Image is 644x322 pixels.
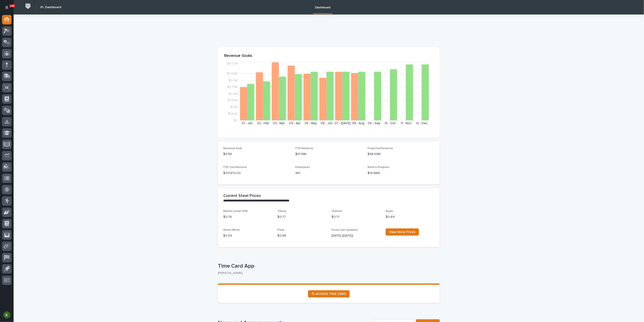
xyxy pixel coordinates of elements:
p: $ 0.77 [277,215,326,219]
span: Sheet Metal [223,229,240,231]
span: Work in Progress [368,166,389,169]
p: $ 311,870.00 [223,171,290,176]
h2: 01. Dashboard [40,5,61,9]
p: Revenue Goals [224,53,433,58]
span: YTD Contributions [223,166,247,169]
span: Prices Last Updated [332,229,358,231]
p: $19.86M [368,171,434,176]
tspan: $2.2M [229,92,238,95]
tspan: $0 [233,119,238,122]
p: [DATE] ([DATE]) [332,233,380,238]
text: 07 - [DATE] [334,122,351,125]
span: Tubing [277,210,286,213]
text: 09 - Sep [368,122,381,125]
text: 05 - May [305,122,317,125]
p: $ 0.69 [386,215,434,219]
p: $ 0.76 [223,215,272,219]
p: 100 [10,4,14,7]
text: 02 - Feb [257,122,269,125]
p: $47M [223,152,290,157]
text: 01 - Jan [242,122,253,125]
text: 03 - Mar [273,122,285,125]
p: 180 [296,171,362,176]
p: $31.19M [296,152,362,157]
text: 11 - Nov [401,122,411,125]
span: Angle [386,210,393,213]
span: Beams (under 55#) [223,210,248,213]
p: $48.59M [368,152,434,157]
button: users-avatar [2,310,12,320]
img: Workspace Logo [24,2,32,10]
text: 04 - Apr [289,122,301,125]
text: 08 - Aug [352,122,365,125]
tspan: $4.77M [227,62,238,65]
tspan: $2.75M [227,85,238,89]
a: ⏲ ACCESS TIME CARD [308,290,350,298]
text: 10 - Oct [385,122,396,125]
p: $ 0.68 [277,233,326,238]
p: Time Card App [218,263,438,269]
div: Notifications100 [6,5,12,13]
h2: Current Steel Prices [223,194,261,199]
span: Projected Revenue [368,147,393,150]
text: 06 - Jun [321,122,333,125]
span: Channel [332,210,342,213]
span: Employees [296,166,310,169]
tspan: $1.1M [230,106,238,109]
span: Plate [277,229,284,231]
p: [PERSON_NAME] [218,271,436,275]
text: 12 - Dec [416,122,428,125]
p: $ 0.59 [223,233,272,238]
span: ⏲ ACCESS TIME CARD [312,292,346,295]
span: Revenue Goal [223,147,242,150]
p: $ 0.71 [332,215,380,219]
a: View More Prices [386,228,419,236]
tspan: $1.65M [227,99,238,102]
tspan: $3.3M [229,79,238,82]
tspan: $550K [228,112,238,115]
button: Notifications [2,3,12,12]
span: YTD Revenue [296,147,313,150]
span: View More Prices [389,230,415,234]
tspan: $3.85M [227,72,238,75]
